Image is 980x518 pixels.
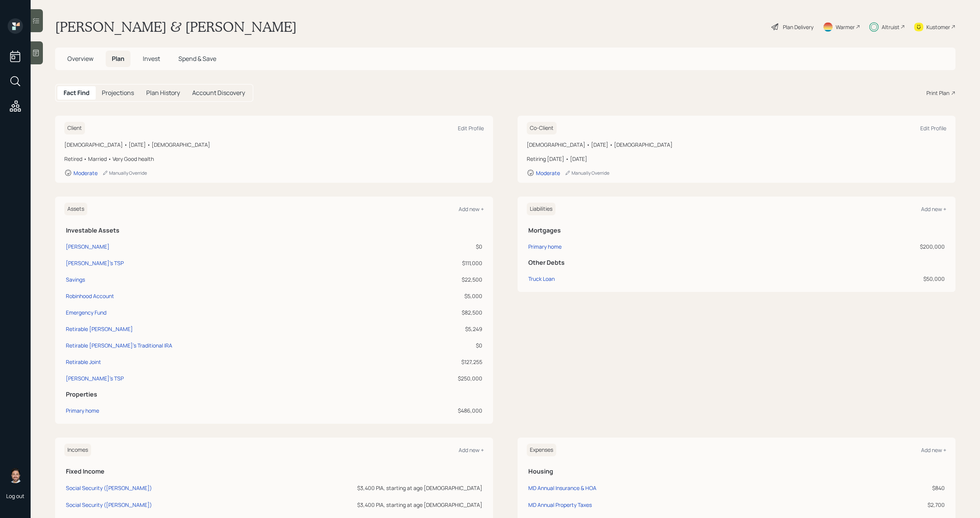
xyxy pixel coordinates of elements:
[528,501,592,508] div: MD Annual Property Taxes
[64,155,484,163] div: Retired • Married • Very Good health
[66,358,101,366] div: Retirable Joint
[64,444,91,456] h6: Incomes
[8,468,23,483] img: michael-russo-headshot.png
[66,275,85,284] div: Savings
[920,125,946,132] div: Edit Profile
[459,205,484,213] div: Add new +
[66,391,482,398] h5: Properties
[836,23,855,31] div: Warmer
[758,484,945,492] div: $840
[527,122,557,134] h6: Co-Client
[66,468,482,475] h5: Fixed Income
[527,203,555,215] h6: Liabilities
[527,444,556,456] h6: Expenses
[528,259,945,266] h5: Other Debts
[66,243,109,251] div: [PERSON_NAME]
[66,341,172,349] div: Retirable [PERSON_NAME]'s Traditional IRA
[269,501,482,509] div: $3,400 PIA, starting at age [DEMOGRAPHIC_DATA]
[458,125,484,132] div: Edit Profile
[528,243,562,251] div: Primary home
[64,203,87,215] h6: Assets
[528,227,945,234] h5: Mortgages
[766,275,945,283] div: $50,000
[921,205,946,213] div: Add new +
[178,54,216,63] span: Spend & Save
[401,325,482,333] div: $5,249
[401,341,482,349] div: $0
[783,23,813,31] div: Plan Delivery
[401,292,482,300] div: $5,000
[66,227,482,234] h5: Investable Assets
[528,484,596,492] div: MD Annual Insurance & HOA
[146,89,180,97] h5: Plan History
[66,259,124,267] div: [PERSON_NAME]'s TSP
[401,374,482,382] div: $250,000
[102,170,147,176] div: Manually Override
[926,89,949,97] div: Print Plan
[528,275,555,283] div: Truck Loan
[565,170,609,176] div: Manually Override
[269,484,482,492] div: $3,400 PIA, starting at age [DEMOGRAPHIC_DATA]
[66,407,99,415] div: Primary home
[766,243,945,251] div: $200,000
[926,23,950,31] div: Kustomer
[112,54,124,63] span: Plan
[401,358,482,366] div: $127,255
[401,259,482,267] div: $111,000
[459,446,484,454] div: Add new +
[67,54,93,63] span: Overview
[64,89,90,97] h5: Fact Find
[527,155,946,163] div: Retiring [DATE] • [DATE]
[527,141,946,149] div: [DEMOGRAPHIC_DATA] • [DATE] • [DEMOGRAPHIC_DATA]
[921,446,946,454] div: Add new +
[758,501,945,509] div: $2,700
[401,407,482,415] div: $486,000
[401,243,482,251] div: $0
[6,492,24,500] div: Log out
[66,484,152,492] div: Social Security ([PERSON_NAME])
[66,308,106,316] div: Emergency Fund
[192,89,245,97] h5: Account Discovery
[66,374,124,382] div: [PERSON_NAME]'s TSP
[55,18,297,35] h1: [PERSON_NAME] & [PERSON_NAME]
[66,292,114,300] div: Robinhood Account
[536,169,560,177] div: Moderate
[882,23,900,31] div: Altruist
[401,275,482,284] div: $22,500
[528,468,945,475] h5: Housing
[73,169,98,177] div: Moderate
[66,501,152,508] div: Social Security ([PERSON_NAME])
[143,54,160,63] span: Invest
[401,308,482,316] div: $82,500
[64,122,85,134] h6: Client
[102,89,134,97] h5: Projections
[64,141,484,149] div: [DEMOGRAPHIC_DATA] • [DATE] • [DEMOGRAPHIC_DATA]
[66,325,133,333] div: Retirable [PERSON_NAME]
